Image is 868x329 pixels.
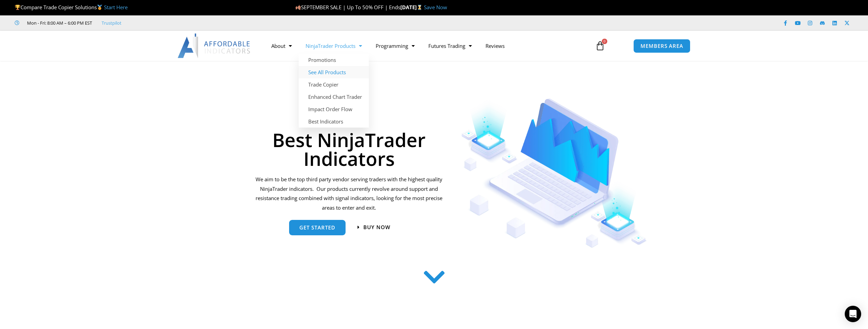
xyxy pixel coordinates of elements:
img: Indicators 1 | Affordable Indicators – NinjaTrader [461,98,647,248]
div: Open Intercom Messenger [845,306,861,322]
span: SEPTEMBER SALE | Up To 50% OFF | Ends [295,4,400,11]
a: Futures Trading [422,38,479,54]
a: Impact Order Flow [299,103,369,115]
p: We aim to be the top third party vendor serving traders with the highest quality NinjaTrader indi... [255,175,444,213]
nav: Menu [264,38,587,54]
a: Start Here [104,4,128,11]
a: NinjaTrader Products [299,38,369,54]
a: MEMBERS AREA [633,39,690,53]
a: Save Now [424,4,447,11]
a: Reviews [479,38,511,54]
img: 🍂 [296,5,301,10]
span: Mon - Fri: 8:00 AM – 6:00 PM EST [25,19,92,27]
a: 0 [585,36,615,56]
a: Buy now [358,225,390,230]
a: See All Products [299,66,369,78]
a: Best Indicators [299,115,369,128]
span: get started [299,225,335,230]
ul: NinjaTrader Products [299,54,369,128]
img: 🏆 [15,5,20,10]
a: get started [289,220,346,235]
span: MEMBERS AREA [640,43,683,49]
a: About [264,38,299,54]
span: 0 [602,39,607,44]
img: LogoAI | Affordable Indicators – NinjaTrader [178,34,251,58]
span: Compare Trade Copier Solutions [15,4,128,11]
a: Programming [369,38,422,54]
a: Trade Copier [299,78,369,91]
a: Enhanced Chart Trader [299,91,369,103]
a: Promotions [299,54,369,66]
a: Trustpilot [102,19,121,27]
h1: Best NinjaTrader Indicators [255,130,444,168]
img: 🥇 [97,5,102,10]
img: ⌛ [417,5,422,10]
strong: [DATE] [400,4,424,11]
span: Buy now [363,225,390,230]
